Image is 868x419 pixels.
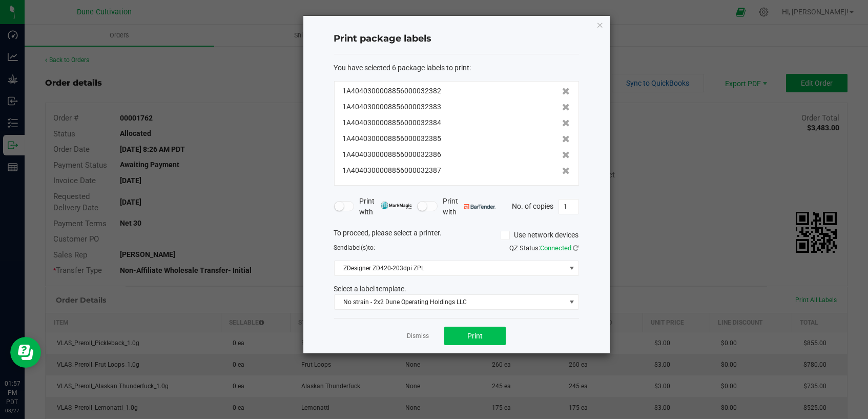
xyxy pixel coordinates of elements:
[359,196,412,217] span: Print with
[512,202,553,210] span: No. of copies
[334,64,470,72] span: You have selected 6 package labels to print
[510,244,579,252] span: QZ Status:
[501,230,579,241] label: Use network devices
[326,284,587,294] div: Select a label template.
[335,261,566,275] span: ZDesigner ZD420-203dpi ZPL
[541,244,572,252] span: Connected
[444,327,506,345] button: Print
[343,86,442,96] span: 1A4040300008856000032382
[334,244,376,251] span: Send to:
[343,149,442,160] span: 1A4040300008856000032386
[326,228,587,243] div: To proceed, please select a printer.
[343,133,442,144] span: 1A4040300008856000032385
[334,63,579,73] div: :
[343,165,442,176] span: 1A4040300008856000032387
[443,196,495,217] span: Print with
[335,295,566,309] span: No strain - 2x2 Dune Operating Holdings LLC
[407,332,429,341] a: Dismiss
[343,102,442,112] span: 1A4040300008856000032383
[343,117,442,128] span: 1A4040300008856000032384
[10,337,41,368] iframe: Resource center
[381,202,412,209] img: mark_magic_cybra.png
[464,204,495,209] img: bartender.png
[348,244,368,251] span: label(s)
[334,32,579,46] h4: Print package labels
[467,332,483,340] span: Print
